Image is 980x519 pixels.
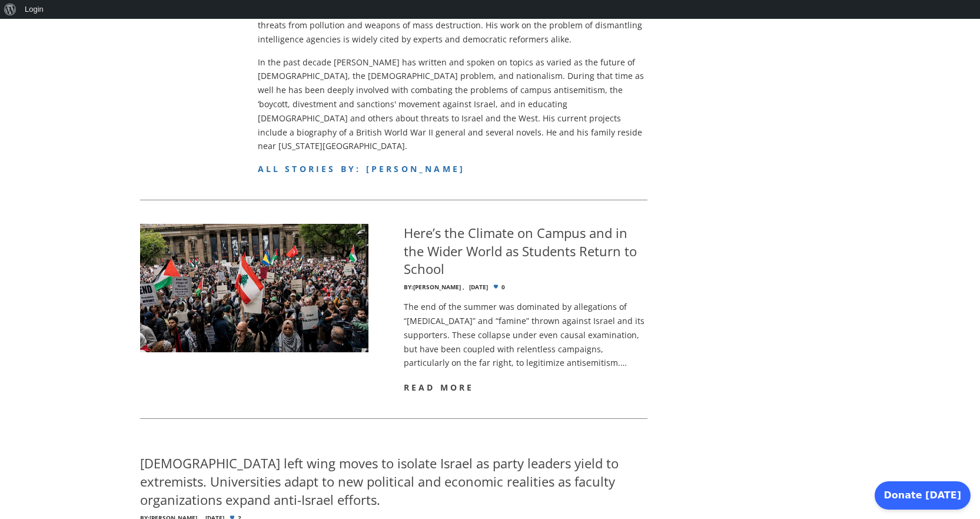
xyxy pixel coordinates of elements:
[258,163,466,174] a: All stories by: [PERSON_NAME]
[258,55,648,154] p: In the past decade [PERSON_NAME] has written and spoken on topics as varied as the future of [DEM...
[413,283,461,291] a: [PERSON_NAME]
[469,284,488,290] time: [DATE]
[404,382,474,393] a: read more
[404,300,647,370] p: The end of the summer was dominated by allegations of “[MEDICAL_DATA]” and “famine” thrown agains...
[140,454,648,508] h4: [DEMOGRAPHIC_DATA] left wing moves to isolate Israel as party leaders yield to extremists. Univer...
[404,284,647,290] div: 0
[404,224,647,278] h4: Here’s the Climate on Campus and in the Wider World as Students Return to School
[404,283,413,291] span: By:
